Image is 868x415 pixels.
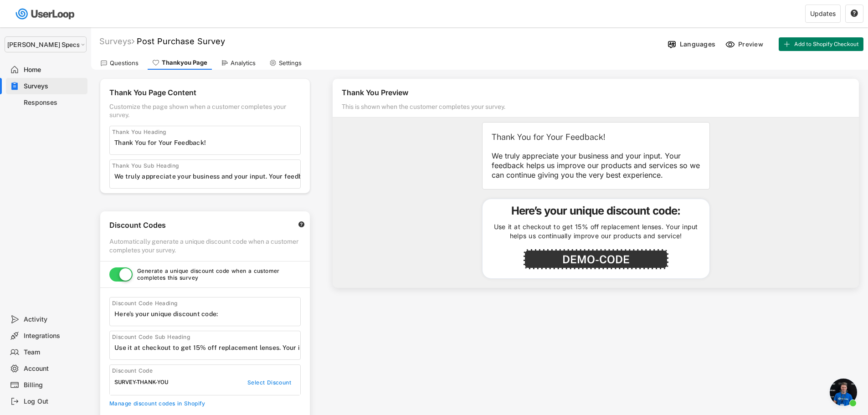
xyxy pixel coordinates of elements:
div: Customize the page shown when a customer completes your survey. [109,102,301,119]
div: Select Discount [247,379,291,386]
div: We truly appreciate your business and your input. Your feedback helps us improve our products and... [492,151,700,179]
text:  [298,221,305,228]
div: Questions [110,59,139,67]
div: Thank You Page Content [109,88,301,100]
div: Log Out [24,397,84,406]
a: Open chat [830,379,857,406]
div: Billing [24,381,84,389]
div: This is shown when the customer completes your survey. [342,102,763,115]
div: Responses [24,98,84,107]
div: Languages [680,40,715,48]
div: Use it at checkout to get 15% off replacement lenses. Your input helps us continually improve our... [492,222,700,240]
img: userloop-logo-01.svg [14,5,78,23]
div: Updates [810,10,836,17]
div: Team [24,348,84,357]
button:  [298,221,305,228]
div: Discount Code [112,367,244,374]
div: Settings [279,59,302,67]
div: Automatically generate a unique discount code when a customer completes your survey. [109,237,301,254]
div: Thank You Heading [112,128,166,136]
font: Post Purchase Survey [137,36,225,46]
div: Discount Code Sub Heading [112,333,244,341]
div: Preview [738,40,765,48]
div: Home [24,66,84,74]
div: Integrations [24,332,84,340]
div: Discount Codes [109,220,288,233]
button:  [850,10,858,18]
span: Add to Shopify Checkout [794,41,859,47]
div: Generate a unique discount code when a customer completes this survey [137,267,301,282]
button: Add to Shopify Checkout [779,37,863,51]
div: Thank You Preview [342,88,850,100]
div: Account [24,364,84,373]
div: Discount Code Heading [112,300,244,307]
div: Thank You Sub Heading [112,162,179,169]
div: Thankyou Page [162,59,207,67]
div: Activity [24,315,84,324]
div: DEMO-CODE [562,254,630,265]
div: Analytics [231,59,256,67]
div: Thank You for Your Feedback! [492,132,700,142]
div: SURVEY-THANK-YOU [114,379,229,386]
div: Manage discount codes in Shopify [109,400,301,407]
div: Surveys [24,82,84,91]
img: Language%20Icon.svg [667,40,677,49]
h5: Here’s your unique discount code: [511,204,680,218]
text:  [851,9,858,17]
div: Surveys [99,36,134,46]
